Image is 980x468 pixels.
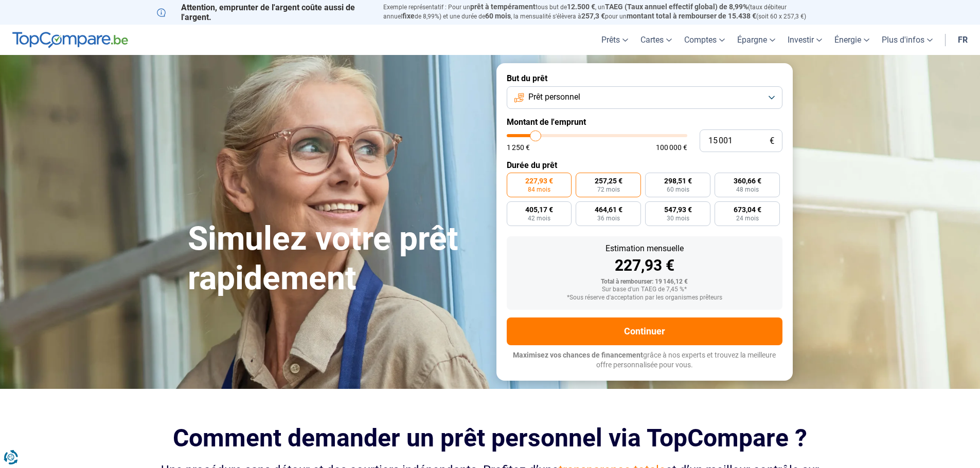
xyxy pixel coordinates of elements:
[667,215,689,221] span: 30 mois
[734,206,761,213] span: 673,04 €
[470,3,536,11] span: prêt à tempérament
[627,12,756,20] span: montant total à rembourser de 15.438 €
[528,91,580,103] span: Prêt personnel
[515,245,774,253] div: Estimation mensuelle
[770,137,774,145] span: €
[567,3,595,11] span: 12.500 €
[667,186,689,193] span: 60 mois
[515,294,774,302] div: *Sous réserve d'acceptation par les organismes prêteurs
[781,25,828,55] a: Investir
[507,144,530,151] span: 1 250 €
[507,86,782,109] button: Prêt personnel
[507,350,782,370] p: grâce à nos experts et trouvez la meilleure offre personnalisée pour vous.
[515,258,774,273] div: 227,93 €
[515,278,774,286] div: Total à rembourser: 19 146,12 €
[507,160,782,170] label: Durée du prêt
[597,186,620,193] span: 72 mois
[383,3,824,21] p: Exemple représentatif : Pour un tous but de , un (taux débiteur annuel de 8,99%) et une durée de ...
[595,206,622,213] span: 464,61 €
[664,177,692,184] span: 298,51 €
[597,215,620,221] span: 36 mois
[664,206,692,213] span: 547,93 €
[188,219,484,298] h1: Simulez votre prêt rapidement
[734,177,761,184] span: 360,66 €
[581,12,605,20] span: 257,3 €
[952,25,974,55] a: fr
[12,32,128,48] img: TopCompare
[828,25,876,55] a: Énergie
[507,73,782,83] label: But du prêt
[528,186,550,193] span: 84 mois
[736,215,759,221] span: 24 mois
[485,12,511,20] span: 60 mois
[525,177,553,184] span: 227,93 €
[525,206,553,213] span: 405,17 €
[507,117,782,127] label: Montant de l'emprunt
[656,144,687,151] span: 100 000 €
[731,25,781,55] a: Épargne
[507,317,782,345] button: Continuer
[595,25,634,55] a: Prêts
[605,3,748,11] span: TAEG (Taux annuel effectif global) de 8,99%
[513,351,643,359] span: Maximisez vos chances de financement
[736,186,759,193] span: 48 mois
[595,177,622,184] span: 257,25 €
[157,424,824,452] h2: Comment demander un prêt personnel via TopCompare ?
[528,215,550,221] span: 42 mois
[876,25,939,55] a: Plus d'infos
[515,286,774,293] div: Sur base d'un TAEG de 7,45 %*
[157,3,371,22] p: Attention, emprunter de l'argent coûte aussi de l'argent.
[402,12,415,20] span: fixe
[678,25,731,55] a: Comptes
[634,25,678,55] a: Cartes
